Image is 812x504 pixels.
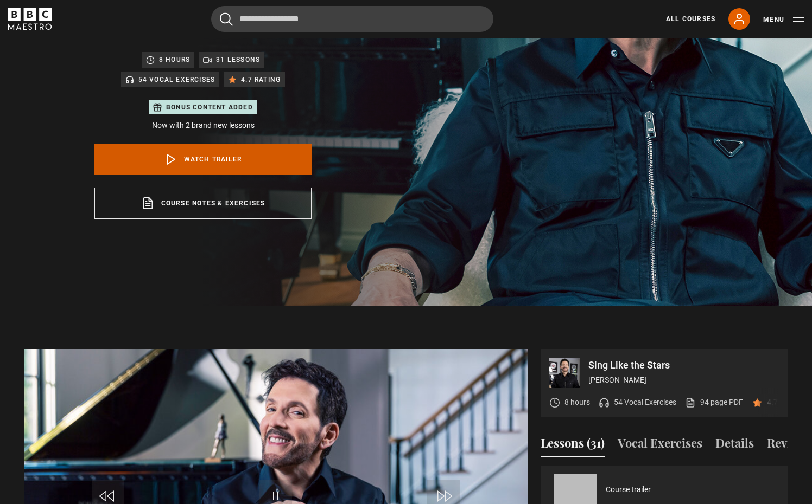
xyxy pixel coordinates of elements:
[588,374,779,386] p: [PERSON_NAME]
[618,434,702,457] button: Vocal Exercises
[241,74,281,85] p: 4.7 rating
[564,397,590,408] p: 8 hours
[606,484,651,495] a: Course trailer
[94,120,312,131] p: Now with 2 brand new lessons
[8,8,52,30] svg: BBC Maestro
[94,144,312,175] a: Watch Trailer
[541,434,605,457] button: Lessons (31)
[94,188,312,219] a: Course notes & exercises
[666,14,715,24] a: All Courses
[763,14,804,25] button: Toggle navigation
[216,54,260,65] p: 31 lessons
[138,74,215,85] p: 54 Vocal Exercises
[715,434,754,457] button: Details
[166,102,253,112] p: Bonus content added
[685,397,743,408] a: 94 page PDF
[220,12,233,26] button: Submit the search query
[159,54,190,65] p: 8 hours
[211,6,493,32] input: Search
[614,397,676,408] p: 54 Vocal Exercises
[588,360,779,370] p: Sing Like the Stars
